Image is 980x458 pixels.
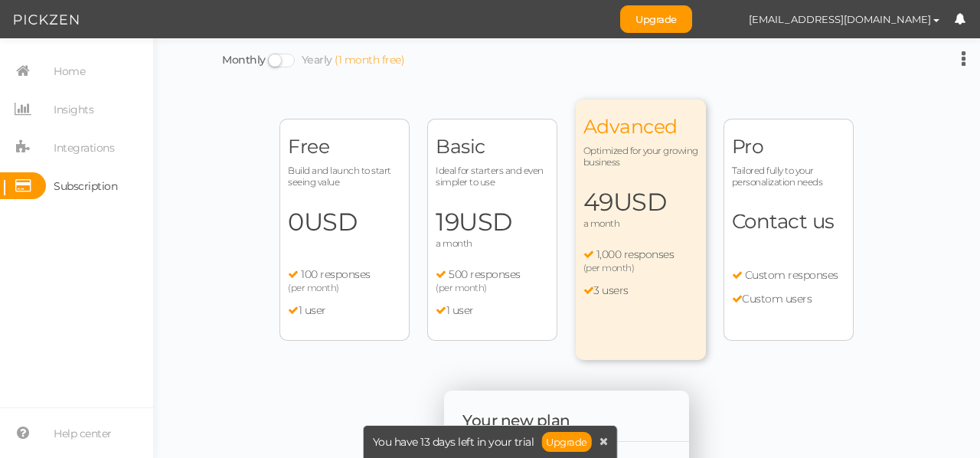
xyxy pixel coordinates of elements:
[14,11,79,29] img: Pickzen logo
[279,119,410,341] div: Free Build and launch to start seeing value 0USD 100 responses (per month) 1 user
[54,174,117,198] span: Subscription
[583,218,620,229] span: a month
[54,136,114,160] span: Integrations
[613,187,667,217] span: USD
[288,165,401,188] span: Build and launch to start seeing value
[749,13,931,25] span: [EMAIL_ADDRESS][DOMAIN_NAME]
[745,268,838,282] span: Custom responses
[732,209,835,234] span: Contact us
[583,284,698,298] li: 3 users
[288,135,401,159] span: Free
[583,262,635,273] span: (per month)
[288,207,401,237] span: 0
[583,115,698,139] span: Advanced
[301,267,371,281] span: 100 responses
[541,432,592,452] a: Upgrade
[436,237,472,249] span: a month
[222,53,266,67] a: Monthly
[732,165,845,188] span: Tailored fully to your personalization needs
[427,119,557,341] div: Basic Ideal for starters and even simpler to use 19USD a month 500 responses (per month) 1 user
[54,97,93,122] span: Insights
[596,247,675,261] span: 1,000 responses
[620,5,692,33] a: Upgrade
[444,391,689,442] div: Your new plan
[288,304,401,318] li: 1 user
[732,293,845,306] li: Custom users
[576,100,706,360] div: Advanced Optimized for your growing business 49USD a month 1,000 responses (per month) 3 users
[436,282,487,293] span: (per month)
[436,135,549,159] span: Basic
[724,119,854,341] div: Pro Tailored fully to your personalization needs Contact us Custom responses Custom users
[734,6,954,32] button: [EMAIL_ADDRESS][DOMAIN_NAME]
[583,187,698,218] span: 49
[288,282,339,293] span: (per month)
[436,304,549,318] li: 1 user
[732,135,845,159] span: Pro
[459,207,512,237] span: USD
[335,54,404,67] div: (1 month free)
[436,165,549,188] span: Ideal for starters and even simpler to use
[304,207,358,237] span: USD
[436,207,549,237] span: 19
[449,267,521,281] span: 500 responses
[707,6,734,33] img: 1cd8ffdd5719b7ece770cf2f23d7ebd7
[54,59,85,83] span: Home
[583,145,698,168] span: Optimized for your growing business
[54,421,112,446] span: Help center
[373,437,534,447] span: You have 13 days left in your trial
